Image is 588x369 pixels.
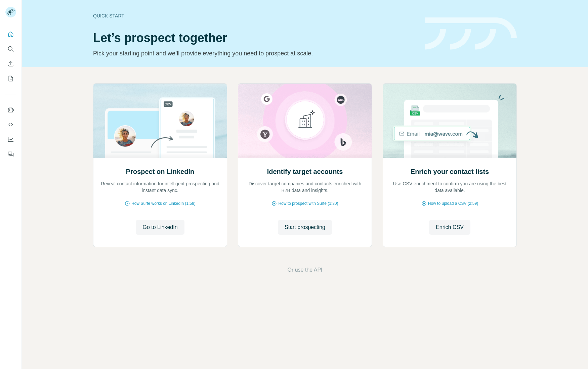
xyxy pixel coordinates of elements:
button: Or use the API [287,266,322,274]
div: Quick start [93,12,417,19]
h2: Identify target accounts [267,167,343,176]
p: Discover target companies and contacts enriched with B2B data and insights. [245,180,365,194]
img: Identify target accounts [238,84,372,158]
h2: Prospect on LinkedIn [126,167,194,176]
button: Use Surfe on LinkedIn [5,104,16,116]
span: How to upload a CSV (2:59) [428,200,478,206]
p: Pick your starting point and we’ll provide everything you need to prospect at scale. [93,49,417,58]
button: Quick start [5,28,16,40]
button: My lists [5,73,16,85]
button: Start prospecting [278,220,332,235]
h2: Enrich your contact lists [411,167,489,176]
button: Enrich CSV [429,220,470,235]
span: How to prospect with Surfe (1:30) [278,200,338,206]
h1: Let’s prospect together [93,31,417,45]
button: Search [5,43,16,55]
img: Enrich your contact lists [383,84,517,158]
button: Enrich CSV [5,58,16,70]
span: Enrich CSV [436,223,464,231]
button: Go to LinkedIn [136,220,184,235]
button: Dashboard [5,133,16,145]
p: Reveal contact information for intelligent prospecting and instant data sync. [100,180,220,194]
span: Start prospecting [285,223,325,231]
p: Use CSV enrichment to confirm you are using the best data available. [390,180,510,194]
button: Feedback [5,148,16,160]
span: How Surfe works on LinkedIn (1:58) [131,200,196,206]
img: banner [425,17,517,50]
button: Use Surfe API [5,119,16,131]
span: Go to LinkedIn [142,223,177,231]
img: Prospect on LinkedIn [93,84,227,158]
